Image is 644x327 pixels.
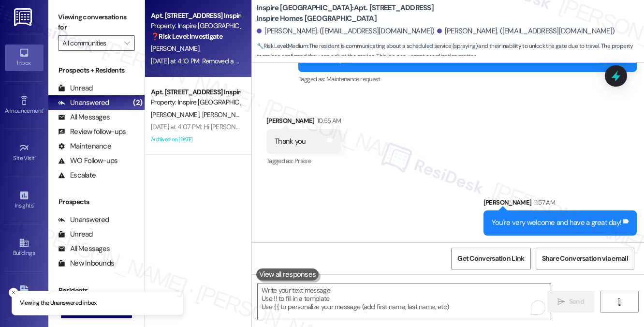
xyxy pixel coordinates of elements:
[151,21,240,31] div: Property: Inspire [GEOGRAPHIC_DATA]
[615,298,623,306] i: 
[258,283,551,320] textarea: To enrich screen reader interactions, please activate Accessibility in Grammarly extension settings
[58,127,126,137] div: Review follow-ups
[5,140,44,166] a: Site Visit •
[58,98,109,108] div: Unanswered
[275,136,306,147] div: Thank you
[62,35,119,51] input: All communities
[58,112,110,122] div: All Messages
[58,258,114,268] div: New Inbounds
[58,10,135,35] label: Viewing conversations for
[58,83,93,93] div: Unread
[58,244,110,254] div: All Messages
[48,197,145,207] div: Prospects
[58,215,109,225] div: Unanswered
[451,248,530,269] button: Get Conversation Link
[5,235,44,261] a: Buildings
[531,197,555,208] div: 11:57 AM
[131,95,145,110] div: (2)
[542,253,628,264] span: Share Conversation via email
[151,97,240,107] div: Property: Inspire [GEOGRAPHIC_DATA]
[492,218,621,228] div: You're very welcome and have a great day!
[58,170,96,180] div: Escalate
[58,156,117,166] div: WO Follow-ups
[35,153,36,160] span: •
[266,154,341,168] div: Tagged as:
[257,42,308,50] strong: 🔧 Risk Level: Medium
[257,41,644,62] span: : The resident is communicating about a scheduled service (spraying) and their inability to unloc...
[9,288,18,297] button: Close toast
[124,39,130,47] i: 
[150,134,241,146] div: Archived on [DATE]
[5,45,44,71] a: Inbox
[33,201,35,208] span: •
[437,26,615,36] div: [PERSON_NAME]. ([EMAIL_ADDRESS][DOMAIN_NAME])
[315,116,341,126] div: 10:55 AM
[5,282,44,309] a: Leads
[257,26,435,36] div: [PERSON_NAME]. ([EMAIL_ADDRESS][DOMAIN_NAME])
[58,141,111,151] div: Maintenance
[20,299,97,308] p: Viewing the Unanswered inbox
[457,253,524,264] span: Get Conversation Link
[151,11,240,21] div: Apt. [STREET_ADDRESS] Inspire Homes [GEOGRAPHIC_DATA]
[257,3,450,24] b: Inspire [GEOGRAPHIC_DATA]: Apt. [STREET_ADDRESS] Inspire Homes [GEOGRAPHIC_DATA]
[547,291,594,312] button: Send
[202,110,250,119] span: [PERSON_NAME]
[151,87,240,97] div: Apt. [STREET_ADDRESS] Inspire Homes [GEOGRAPHIC_DATA]
[151,110,202,119] span: [PERSON_NAME]
[266,116,341,129] div: [PERSON_NAME]
[58,229,93,239] div: Unread
[5,187,44,213] a: Insights •
[151,32,222,41] strong: ❓ Risk Level: Investigate
[43,106,44,113] span: •
[557,298,565,306] i: 
[48,65,145,75] div: Prospects + Residents
[483,197,637,211] div: [PERSON_NAME]
[326,75,381,83] span: Maintenance request
[536,248,634,269] button: Share Conversation via email
[298,72,637,86] div: Tagged as:
[569,297,584,307] span: Send
[294,157,310,165] span: Praise
[151,44,199,53] span: [PERSON_NAME]
[14,8,34,26] img: ResiDesk Logo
